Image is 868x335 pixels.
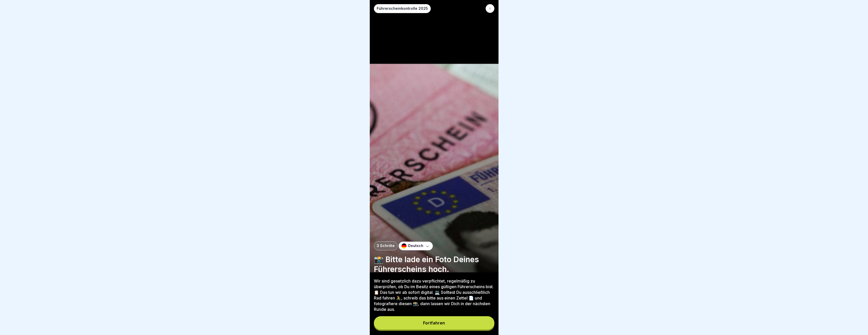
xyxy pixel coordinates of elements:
[423,321,445,325] div: Fortfahren
[401,243,407,249] img: de.svg
[408,244,423,248] p: Deutsch
[374,316,494,330] button: Fortfahren
[377,244,395,248] p: 3 Schritte
[377,6,428,11] p: Führerscheinkontrolle 2025
[374,278,494,312] p: Wir sind gesetzlich dazu verpflichtet, regelmäßig zu überprüfen, ob Du im Besitz eines gültigen F...
[374,254,494,274] p: 📸 Bitte lade ein Foto Deines Führerscheins hoch.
